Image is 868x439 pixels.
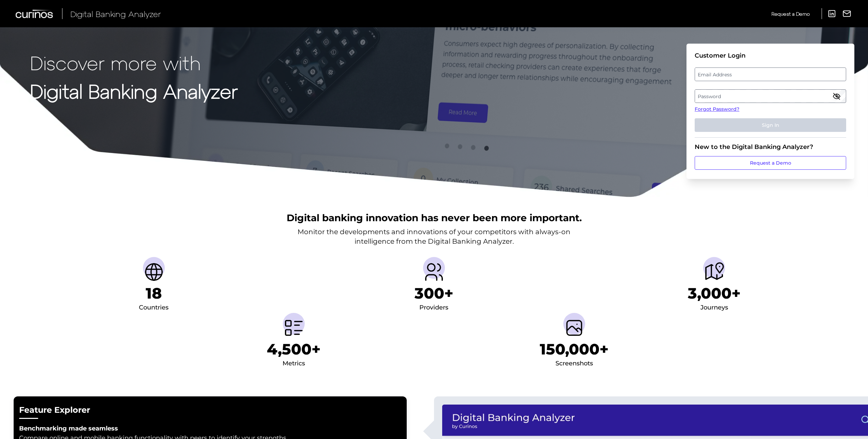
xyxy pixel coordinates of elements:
[19,425,118,432] strong: Benchmarking made seamless
[771,11,810,17] span: Request a Demo
[19,405,401,416] h2: Feature Explorer
[139,302,169,313] div: Countries
[695,118,846,132] button: Sign In
[688,284,741,302] h1: 3,000+
[695,52,846,59] div: Customer Login
[16,10,54,18] img: Curinos
[287,211,582,224] h2: Digital banking innovation has never been more important.
[563,317,585,339] img: Screenshots
[267,340,321,358] h1: 4,500+
[30,79,238,102] strong: Digital Banking Analyzer
[70,9,161,19] span: Digital Banking Analyzer
[695,90,845,102] label: Password
[695,106,846,113] a: Forgot Password?
[540,340,609,358] h1: 150,000+
[283,317,305,339] img: Metrics
[703,261,725,283] img: Journeys
[143,261,165,283] img: Countries
[771,8,810,19] a: Request a Demo
[298,227,570,246] p: Monitor the developments and innovations of your competitors with always-on intelligence from the...
[423,261,445,283] img: Providers
[415,284,453,302] h1: 300+
[419,302,448,313] div: Providers
[283,358,305,369] div: Metrics
[555,358,593,369] div: Screenshots
[700,302,728,313] div: Journeys
[146,284,162,302] h1: 18
[695,143,846,151] div: New to the Digital Banking Analyzer?
[30,52,238,73] p: Discover more with
[695,68,845,80] label: Email Address
[695,156,846,170] a: Request a Demo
